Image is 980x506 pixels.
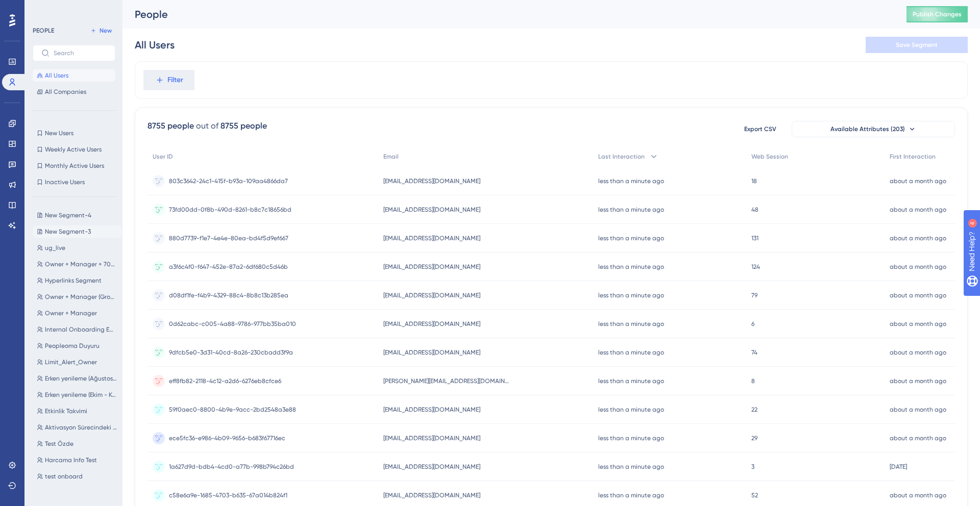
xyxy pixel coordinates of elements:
[169,320,296,328] span: 0d62cabc-c005-4a88-9786-977bb35ba010
[169,348,293,357] span: 9dfcb5e0-3d31-40cd-8a26-230cbadd3f9a
[45,407,87,415] span: Etkinlik Takvimi
[33,225,121,238] button: New Segment-3
[383,234,480,242] span: [EMAIL_ADDRESS][DOMAIN_NAME]
[890,263,946,270] time: about a month ago
[33,356,121,368] button: Limit_Alert_Owner
[33,242,121,254] button: ug_live
[890,377,946,385] time: about a month ago
[45,88,86,96] span: All Companies
[751,463,754,471] span: 3
[148,120,194,132] div: 8755 people
[33,340,121,352] button: Peopleoma Duyuru
[913,10,962,18] span: Publish Changes
[744,125,776,133] span: Export CSV
[734,121,786,137] button: Export CSV
[383,263,480,271] span: [EMAIL_ADDRESS][DOMAIN_NAME]
[169,463,294,471] span: 1a627d9d-bdb4-4cd0-a77b-998b794c26bd
[830,125,905,133] span: Available Attributes (203)
[890,435,946,442] time: about a month ago
[54,49,107,57] input: Search
[169,177,288,185] span: 803c3642-24c1-415f-b93a-109aa4866da7
[143,70,194,90] button: Filter
[45,342,100,350] span: Peopleoma Duyuru
[33,86,115,98] button: All Companies
[751,348,757,357] span: 74
[866,37,968,53] button: Save Segment
[45,309,97,317] span: Owner + Manager
[153,153,173,161] span: User ID
[169,491,287,499] span: c58e6a9e-1685-4703-b635-67a014b824f1
[45,178,85,186] span: Inactive Users
[890,349,946,356] time: about a month ago
[45,325,117,334] span: Internal Onboarding Emails
[890,406,946,413] time: about a month ago
[45,358,97,366] span: Limit_Alert_Owner
[890,320,946,327] time: about a month ago
[45,71,68,80] span: All Users
[45,391,117,399] span: Erken yenileme (Ekim - Kasım - Aralık)
[45,129,73,137] span: New Users
[33,160,115,172] button: Monthly Active Users
[24,3,64,15] span: Need Help?
[45,211,91,219] span: New Segment-4
[751,291,757,299] span: 79
[33,323,121,336] button: Internal Onboarding Emails
[383,320,480,328] span: [EMAIL_ADDRESS][DOMAIN_NAME]
[169,406,296,414] span: 59f0aec0-8800-4b9e-9acc-2bd2548a3e88
[598,435,664,442] time: less than a minute ago
[890,153,936,161] span: First Interaction
[751,153,788,161] span: Web Session
[135,7,881,21] div: People
[890,463,907,470] time: [DATE]
[45,276,102,285] span: Hyperlinks Segment
[33,291,121,303] button: Owner + Manager (Growth)
[383,491,480,499] span: [EMAIL_ADDRESS][DOMAIN_NAME]
[45,456,97,464] span: Harcama Info Test
[890,206,946,213] time: about a month ago
[33,421,121,434] button: Aktivasyon Sürecindeki Şirketler için Sistem Kurulumu
[45,162,104,170] span: Monthly Active Users
[598,206,664,213] time: less than a minute ago
[87,24,115,37] button: New
[169,206,291,214] span: 73fd00dd-0f8b-490d-8261-b8c7c18656bd
[598,463,664,470] time: less than a minute ago
[33,69,115,82] button: All Users
[33,438,121,450] button: Test Özde
[33,372,121,385] button: Erken yenileme (Ağustos - Eylül)
[33,176,115,188] button: Inactive Users
[751,406,757,414] span: 22
[33,470,121,483] button: test onboard
[598,153,645,161] span: Last Interaction
[71,5,74,13] div: 4
[383,206,480,214] span: [EMAIL_ADDRESS][DOMAIN_NAME]
[751,320,754,328] span: 6
[598,263,664,270] time: less than a minute ago
[751,491,758,499] span: 52
[169,291,288,299] span: d08df1fe-f4b9-4329-88c4-8b8c13b285ea
[383,177,480,185] span: [EMAIL_ADDRESS][DOMAIN_NAME]
[33,274,121,287] button: Hyperlinks Segment
[169,377,281,385] span: eff8fb82-2118-4c12-a2d6-6276eb8cfce6
[598,235,664,242] time: less than a minute ago
[751,234,758,242] span: 131
[383,406,480,414] span: [EMAIL_ADDRESS][DOMAIN_NAME]
[751,206,758,214] span: 48
[890,292,946,299] time: about a month ago
[383,291,480,299] span: [EMAIL_ADDRESS][DOMAIN_NAME]
[45,423,117,432] span: Aktivasyon Sürecindeki Şirketler için Sistem Kurulumu
[135,38,175,52] div: All Users
[751,177,757,185] span: 18
[33,389,121,401] button: Erken yenileme (Ekim - Kasım - Aralık)
[33,27,54,35] div: PEOPLE
[383,377,511,385] span: [PERSON_NAME][EMAIL_ADDRESS][DOMAIN_NAME]
[383,463,480,471] span: [EMAIL_ADDRESS][DOMAIN_NAME]
[383,348,480,357] span: [EMAIL_ADDRESS][DOMAIN_NAME]
[33,143,115,156] button: Weekly Active Users
[890,235,946,242] time: about a month ago
[45,293,117,301] span: Owner + Manager (Growth)
[167,74,183,86] span: Filter
[169,263,288,271] span: a3f6c4f0-f647-452e-87a2-6df680c5d46b
[33,307,121,319] button: Owner + Manager
[45,440,73,448] span: Test Özde
[45,227,91,236] span: New Segment-3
